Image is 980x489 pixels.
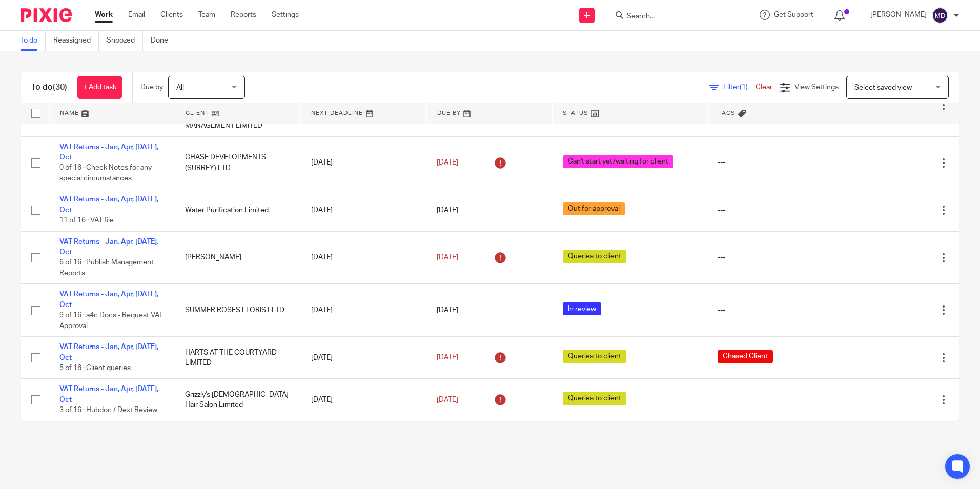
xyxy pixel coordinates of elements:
span: [DATE] [437,159,458,166]
span: Queries to client [563,392,626,405]
span: 3 of 16 · Hubdoc / Dext Review [59,406,157,414]
td: [PERSON_NAME] [175,231,300,284]
span: Out for approval [563,202,625,215]
img: Pixie [21,8,72,22]
td: Water Purification Limited [175,189,300,231]
a: VAT Returns - Jan, Apr, [DATE], Oct [59,144,158,161]
a: VAT Returns - Jan, Apr, [DATE], Oct [59,343,158,361]
td: [DATE] [301,337,426,379]
h1: To do [31,82,67,93]
span: 6 of 16 · Publish Management Reports [59,259,154,277]
td: HARTS AT THE COURTYARD LIMITED [175,337,300,379]
td: [DATE] [301,136,426,189]
a: Settings [272,10,299,20]
span: In review [563,302,601,315]
span: 5 of 16 · Client queries [59,364,131,372]
div: --- [718,252,823,262]
span: 0 of 16 · Check Notes for any special circumstances [59,165,152,182]
span: Queries to client [563,250,626,263]
a: Clear [756,84,772,91]
a: Reassigned [53,31,99,51]
span: [DATE] [437,254,458,261]
div: --- [718,305,823,315]
div: --- [718,395,823,405]
div: --- [718,205,823,215]
span: Tags [718,110,736,116]
td: [DATE] [301,284,426,337]
a: Email [128,10,145,20]
a: To do [21,31,46,51]
td: [DATE] [301,379,426,421]
a: Clients [160,10,183,20]
a: + Add task [77,76,122,99]
td: [DATE] [301,231,426,284]
td: SUMMER ROSES FLORIST LTD [175,284,300,337]
span: 11 of 16 · VAT file [59,217,114,224]
span: All [176,84,184,91]
p: Due by [140,82,163,92]
td: Grizzly's [DEMOGRAPHIC_DATA] Hair Salon Limited [175,379,300,421]
span: Chased Client [718,350,773,363]
a: VAT Returns - Jan, Apr, [DATE], Oct [59,196,158,213]
a: Team [198,10,215,20]
span: Select saved view [854,84,912,91]
input: Search [626,12,718,22]
span: Filter [723,84,756,91]
span: View Settings [794,84,839,91]
span: (1) [740,84,748,91]
span: 6 of 16 · Publish Management Reports [59,107,154,125]
span: Can't start yet/waiting for client [563,155,673,168]
span: Get Support [774,11,813,18]
td: [DATE] [301,189,426,231]
td: CHASE DEVELOPMENTS (SURREY) LTD [175,136,300,189]
span: [DATE] [437,354,458,361]
a: VAT Returns - Jan, Apr, [DATE], Oct [59,385,158,403]
a: Snoozed [107,31,143,51]
a: Done [151,31,176,51]
a: VAT Returns - Jan, Apr, [DATE], Oct [59,291,158,308]
span: Queries to client [563,350,626,363]
a: VAT Returns - Jan, Apr, [DATE], Oct [59,238,158,256]
span: (30) [53,83,67,91]
div: --- [718,157,823,168]
span: [DATE] [437,396,458,403]
span: [DATE] [437,307,458,314]
span: 9 of 16 · a4c Docs - Request VAT Approval [59,312,163,330]
p: [PERSON_NAME] [870,10,927,20]
span: [DATE] [437,207,458,214]
a: Work [95,10,113,20]
img: svg%3E [932,7,948,24]
a: Reports [231,10,256,20]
